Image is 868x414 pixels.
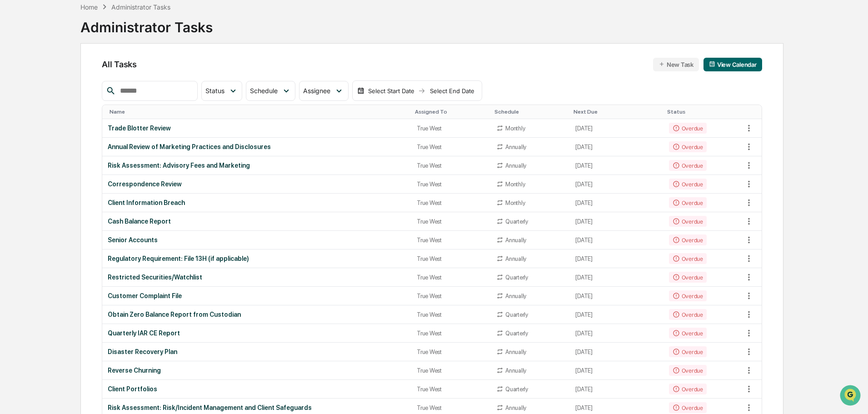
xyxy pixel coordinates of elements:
[417,181,485,188] div: True West
[669,384,707,394] div: Overdue
[743,109,762,115] div: Toggle SortBy
[417,330,485,337] div: True West
[24,41,150,51] input: Clear
[669,234,707,245] div: Overdue
[505,386,528,393] div: Quarterly
[108,385,406,393] div: Client Portfolios
[570,361,663,380] td: [DATE]
[5,128,61,145] a: 🔎Data Lookup
[31,70,149,79] div: Start new chat
[669,328,707,339] div: Overdue
[505,237,526,244] div: Annually
[417,274,485,281] div: True West
[108,367,406,374] div: Reverse Churning
[205,87,224,95] span: Status
[18,115,59,124] span: Preclearance
[108,255,406,262] div: Regulatory Requirement: File 13H (if applicable)
[570,212,663,231] td: [DATE]
[108,404,406,411] div: Risk Assessment: Risk/Incident Management and Client Safeguards
[570,175,663,194] td: [DATE]
[669,272,707,283] div: Overdue
[250,87,278,95] span: Schedule
[703,58,762,71] button: View Calendar
[505,255,526,262] div: Annually
[669,141,707,152] div: Overdue
[417,386,485,393] div: True West
[108,311,406,318] div: Obtain Zero Balance Report from Custodian
[570,249,663,268] td: [DATE]
[427,87,477,95] div: Select End Date
[415,109,487,115] div: Toggle SortBy
[505,144,526,150] div: Annually
[108,162,406,169] div: Risk Assessment: Advisory Fees and Marketing
[839,384,863,409] iframe: Open customer support
[155,72,165,83] button: Start new chat
[570,156,663,175] td: [DATE]
[570,343,663,361] td: [DATE]
[669,346,707,357] div: Overdue
[110,109,408,115] div: Toggle SortBy
[417,404,485,411] div: True West
[9,115,16,123] div: 🖐️
[505,293,526,299] div: Annually
[570,231,663,249] td: [DATE]
[417,125,485,132] div: True West
[108,292,406,299] div: Customer Complaint File
[669,160,707,171] div: Overdue
[108,125,406,132] div: Trade Blotter Review
[505,404,526,411] div: Annually
[417,200,485,206] div: True West
[108,199,406,206] div: Client Information Breach
[111,3,170,11] div: Administrator Tasks
[108,329,406,337] div: Quarterly IAR CE Report
[570,268,663,287] td: [DATE]
[5,111,62,127] a: 🖐️Preclearance
[417,293,485,299] div: True West
[18,132,57,141] span: Data Lookup
[9,70,25,86] img: 1746055101610-c473b297-6a78-478c-a979-82029cc54cd1
[417,255,485,262] div: True West
[90,154,110,161] span: Pylon
[669,402,707,413] div: Overdue
[417,162,485,169] div: True West
[108,348,406,355] div: Disaster Recovery Plan
[417,144,485,150] div: True West
[505,349,526,355] div: Annually
[570,119,663,138] td: [DATE]
[417,218,485,225] div: True West
[574,109,659,115] div: Toggle SortBy
[570,324,663,343] td: [DATE]
[80,12,213,35] div: Administrator Tasks
[505,162,526,169] div: Annually
[108,143,406,150] div: Annual Review of Marketing Practices and Disclosures
[653,58,699,71] button: New Task
[669,216,707,227] div: Overdue
[505,200,525,206] div: Monthly
[570,305,663,324] td: [DATE]
[417,367,485,374] div: True West
[357,87,364,95] img: calendar
[66,115,73,123] div: 🗄️
[62,111,116,127] a: 🗄️Attestations
[505,181,525,188] div: Monthly
[505,311,528,318] div: Quarterly
[709,61,715,67] img: calendar
[570,287,663,305] td: [DATE]
[669,309,707,320] div: Overdue
[102,60,136,69] span: All Tasks
[570,194,663,212] td: [DATE]
[667,109,740,115] div: Toggle SortBy
[505,125,525,132] div: Monthly
[31,79,115,86] div: We're available if you need us!
[64,154,110,161] a: Powered byPylon
[494,109,566,115] div: Toggle SortBy
[75,115,113,124] span: Attestations
[417,237,485,244] div: True West
[570,138,663,156] td: [DATE]
[669,197,707,208] div: Overdue
[669,365,707,376] div: Overdue
[108,180,406,188] div: Correspondence Review
[303,87,330,95] span: Assignee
